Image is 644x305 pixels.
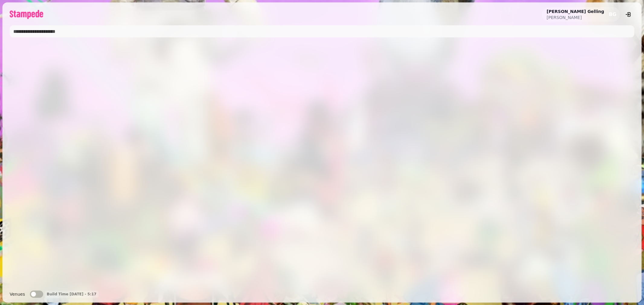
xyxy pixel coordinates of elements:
[622,8,634,20] button: logout
[547,8,604,14] h2: [PERSON_NAME] Gelling
[609,12,616,17] span: BG
[47,292,97,297] p: Build Time [DATE] - 5:17
[10,10,43,19] img: logo
[10,291,25,298] label: Venues
[547,14,604,20] p: [PERSON_NAME]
